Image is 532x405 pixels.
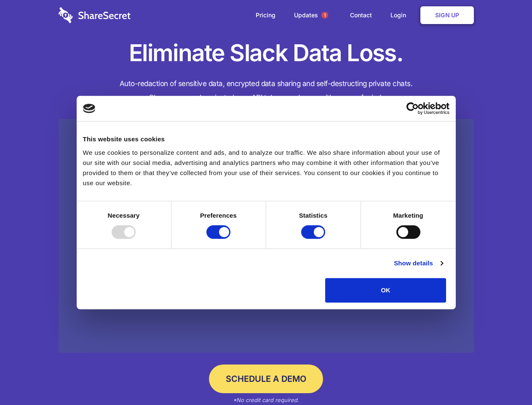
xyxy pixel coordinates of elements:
h1: Eliminate Slack Data Loss. [59,38,474,68]
strong: Marketing [393,212,423,219]
h4: Auto-redaction of sensitive data, encrypted data sharing and self-destructing private chats. Shar... [59,77,474,105]
strong: Statistics [299,212,328,219]
div: This website uses cookies [83,134,449,144]
span: 1 [321,12,328,19]
strong: Preferences [200,212,237,219]
a: Usercentrics Cookiebot - opens in a new window [376,102,449,115]
a: Pricing [247,2,284,28]
a: Sign Up [420,6,474,24]
strong: Necessary [108,212,140,219]
a: Login [382,2,419,28]
a: Schedule a Demo [209,364,323,393]
img: logo [83,104,96,113]
div: We use cookies to personalize content and ads, and to analyze our traffic. We also share informat... [83,148,449,188]
em: *No credit card required. [233,397,299,403]
button: OK [325,278,446,302]
a: Contact [342,2,380,28]
img: logo-wordmark-white-trans-d4663122ce5f474addd5e946df7df03e33cb6a1c49d2221995e7729f52c070b2.svg [59,7,131,23]
a: Show details [394,258,443,268]
a: Wistia video thumbnail [59,119,474,353]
